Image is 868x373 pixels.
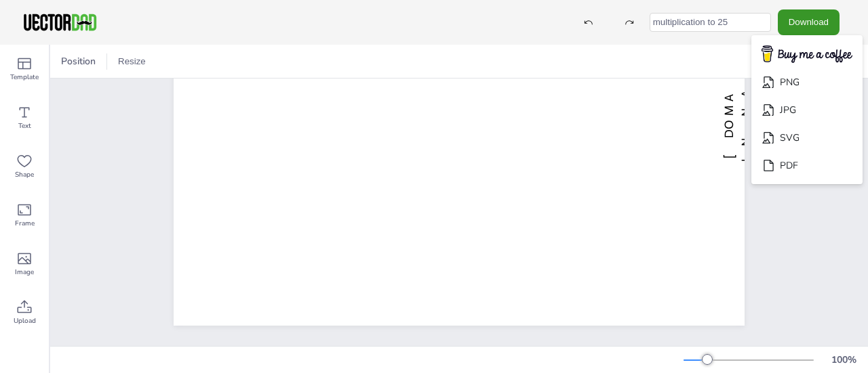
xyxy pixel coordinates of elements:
[751,124,863,152] li: SVG
[15,267,34,278] span: Image
[15,218,35,229] span: Frame
[751,68,863,96] li: PNG
[18,120,31,131] span: Text
[58,55,98,68] span: Position
[753,41,861,68] img: buymecoffee.png
[722,86,771,162] span: [DOMAIN_NAME]
[113,51,151,72] button: Resize
[751,35,863,185] ul: Download
[650,13,771,32] input: template name
[778,9,840,35] button: Download
[15,169,34,180] span: Shape
[14,315,36,326] span: Upload
[10,72,39,83] span: Template
[751,152,863,179] li: PDF
[22,12,98,32] img: VectorDad-1.png
[751,96,863,124] li: JPG
[827,353,860,366] div: 100 %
